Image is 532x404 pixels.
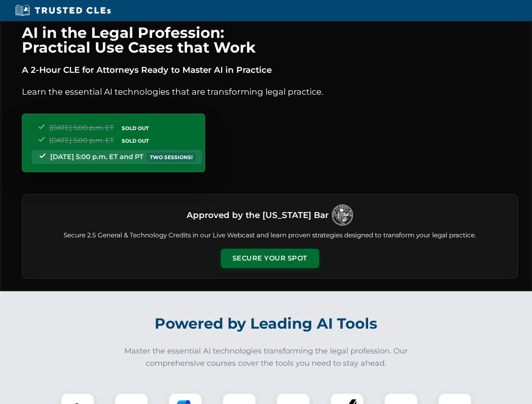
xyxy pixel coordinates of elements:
button: Secure Your Spot [221,249,319,268]
h3: Approved by the [US_STATE] Bar [187,207,329,223]
h2: Powered by Leading AI Tools [33,309,500,338]
h1: AI in the Legal Profession: Practical Use Cases that Work [22,25,518,55]
p: Learn the essential AI technologies that are transforming legal practice. [22,85,518,98]
p: A 2-Hour CLE for Attorneys Ready to Master AI in Practice [22,63,518,77]
span: SOLD OUT [119,124,152,133]
img: Trusted CLEs [13,4,113,17]
img: Logo [332,205,353,226]
p: Secure 2.5 General & Technology Credits in our Live Webcast and learn proven strategies designed ... [32,231,508,240]
span: [DATE] 5:00 p.m. ET [49,124,114,132]
span: SOLD OUT [119,136,152,145]
span: [DATE] 5:00 p.m. ET [49,136,114,144]
p: Master the essential AI technologies transforming the legal profession. Our comprehensive courses... [119,345,414,369]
